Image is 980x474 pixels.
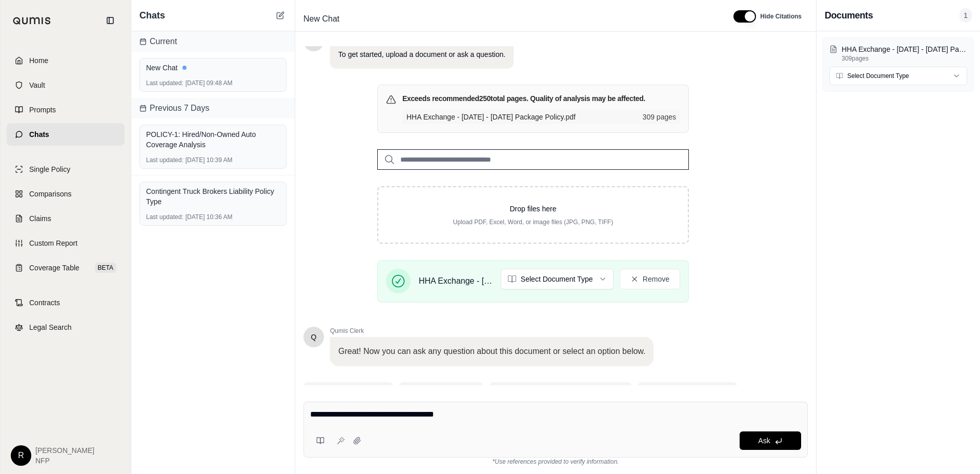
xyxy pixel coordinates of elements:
button: HHA Exchange - [DATE] - [DATE] Package Policy.pdf309pages [829,44,967,63]
a: Comparisons [7,183,125,205]
span: New Chat [299,11,343,27]
button: Remove [620,269,680,289]
p: 309 pages [842,54,967,63]
span: Legal Search [29,322,72,332]
div: Current [131,31,295,52]
span: NFP [35,456,94,466]
span: Chats [139,8,165,23]
img: Qumis Logo [13,17,51,25]
a: Home [7,49,125,72]
span: Qumis Clerk [330,327,654,335]
span: Coverage Table [29,263,79,273]
div: Edit Title [299,11,721,27]
span: Home [29,55,48,66]
div: Previous 7 Days [131,98,295,118]
span: Vault [29,80,45,90]
span: Contracts [29,298,60,308]
span: Chats [29,129,49,140]
p: To get started, upload a document or ask a question. [338,49,505,60]
p: Upload PDF, Excel, Word, or image files (JPG, PNG, TIFF) [395,218,671,226]
div: *Use references provided to verify information. [303,458,808,466]
a: Vault [7,74,125,96]
span: Prompts [29,105,56,115]
a: Custom Report [7,232,125,254]
button: Identify policy requirements [638,382,737,399]
span: [PERSON_NAME] [35,445,94,456]
div: New Chat [146,63,280,73]
span: Custom Report [29,238,77,248]
a: Prompts [7,98,125,121]
span: HHA Exchange - [DATE] - [DATE] Package Policy.pdf [419,275,493,287]
div: R [11,445,31,466]
a: Legal Search [7,316,125,339]
button: Analyze policy coverage [303,382,393,399]
span: 309 pages [643,112,676,122]
div: Contingent Truck Brokers Liability Policy Type [146,186,280,207]
button: Collapse sidebar [102,12,118,29]
button: Identify key exclusions [399,382,483,399]
button: Ask [740,431,801,450]
button: Compare coverage to industry standards [489,382,631,399]
p: HHA Exchange - 9.20.2025 - 9.20.2026 Package Policy.pdf [842,44,967,54]
a: Claims [7,207,125,230]
span: Claims [29,213,51,224]
p: Great! Now you can ask any question about this document or select an option below. [338,345,645,358]
div: [DATE] 10:39 AM [146,156,280,164]
a: Chats [7,123,125,146]
button: New Chat [274,9,287,22]
div: POLICY-1: Hired/Non-Owned Auto Coverage Analysis [146,129,280,150]
span: Comparisons [29,189,71,199]
div: [DATE] 10:36 AM [146,213,280,221]
span: Ask [758,437,770,445]
a: Coverage TableBETA [7,256,125,279]
a: Single Policy [7,158,125,181]
span: Last updated: [146,213,183,221]
span: Single Policy [29,164,70,174]
h3: Exceeds recommended 250 total pages. Quality of analysis may be affected. [402,93,645,104]
span: Last updated: [146,79,183,87]
h3: Documents [825,8,873,23]
p: Drop files here [395,204,671,214]
span: Last updated: [146,156,183,164]
span: 1 [959,8,972,23]
div: [DATE] 09:48 AM [146,79,280,87]
span: BETA [95,263,116,273]
span: HHA Exchange - 9.20.2025 - 9.20.2026 Package Policy.pdf [406,112,637,122]
a: Contracts [7,291,125,314]
span: Hello [311,332,317,342]
span: Hide Citations [760,12,802,21]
